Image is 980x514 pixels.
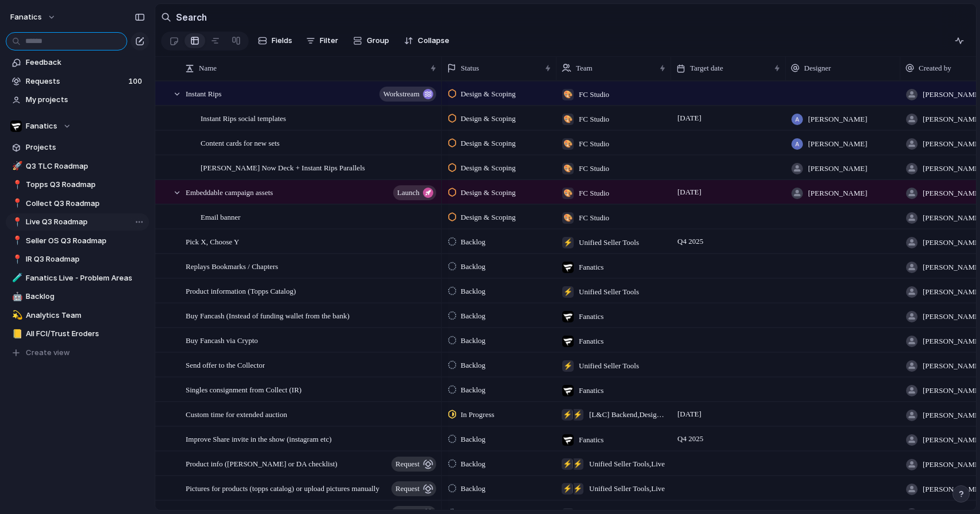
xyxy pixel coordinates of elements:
[12,253,20,266] div: 📍
[6,270,149,287] div: 🧪Fanatics Live - Problem Areas
[26,120,57,132] span: Fanatics
[201,210,241,223] span: Email banner
[579,89,609,100] span: FC Studio
[6,158,149,175] div: 🚀Q3 TLC Roadmap
[186,432,332,445] span: Improve Share invite in the show (instagram etc)
[589,483,665,494] span: Unified Seller Tools , Live
[808,114,867,125] span: [PERSON_NAME]
[675,185,704,199] span: [DATE]
[579,360,639,372] span: Unified Seller Tools
[379,87,436,102] button: workstream
[6,232,149,250] a: 📍Seller OS Q3 Roadmap
[301,32,343,50] button: Filter
[562,89,574,100] div: 🎨
[272,35,292,46] span: Fields
[572,458,583,470] div: ⚡
[579,385,603,396] span: Fanatics
[6,118,149,135] button: Fanatics
[6,195,149,212] div: 📍Collect Q3 Roadmap
[579,163,609,174] span: FC Studio
[26,179,145,190] span: Topps Q3 Roadmap
[12,309,20,322] div: 💫
[579,237,639,248] span: Unified Seller Tools
[6,54,149,71] a: Feedback
[6,344,149,361] button: Create view
[397,185,420,201] span: launch
[589,409,666,420] span: [L&C] Backend , Design Team
[186,235,239,248] span: Pick X, Choose Y
[10,198,22,209] button: 📍
[26,94,145,106] span: My projects
[10,235,22,247] button: 📍
[804,63,831,74] span: Designer
[26,328,145,340] span: All FCI/Trust Eroders
[579,138,609,150] span: FC Studio
[383,86,420,102] span: workstream
[347,32,395,50] button: Group
[26,235,145,247] span: Seller OS Q3 Roadmap
[395,481,420,497] span: request
[562,237,574,248] div: ⚡
[562,212,574,224] div: 🎨
[186,185,273,198] span: Embeddable campaign assets
[808,138,867,150] span: [PERSON_NAME]
[5,8,62,26] button: fanatics
[26,198,145,209] span: Collect Q3 Roadmap
[675,235,706,248] span: Q4 2025
[26,161,145,172] span: Q3 TLC Roadmap
[562,360,574,372] div: ⚡
[562,163,574,174] div: 🎨
[562,458,573,470] div: ⚡
[199,63,217,74] span: Name
[461,113,516,124] span: Design & Scoping
[675,432,706,446] span: Q4 2025
[576,63,593,74] span: Team
[399,32,454,50] button: Collapse
[10,254,22,265] button: 📍
[12,290,20,303] div: 🤖
[201,111,286,124] span: Instant Rips social templates
[572,483,583,494] div: ⚡
[461,360,485,371] span: Backlog
[589,458,665,470] span: Unified Seller Tools , Live
[461,409,495,420] span: In Progress
[562,138,574,150] div: 🎨
[12,197,20,210] div: 📍
[26,310,145,321] span: Analytics Team
[579,286,639,298] span: Unified Seller Tools
[461,458,485,470] span: Backlog
[186,407,287,420] span: Custom time for extended auction
[186,309,350,322] span: Buy Fancash (Instead of funding wallet from the bank)
[186,358,265,371] span: Send offer to the Collector
[320,35,338,46] span: Filter
[461,384,485,396] span: Backlog
[579,262,603,273] span: Fanatics
[12,216,20,229] div: 📍
[395,456,420,472] span: request
[461,483,485,494] span: Backlog
[26,254,145,265] span: IR Q3 Roadmap
[562,188,574,199] div: 🎨
[690,63,723,74] span: Target date
[186,284,296,297] span: Product information (Topps Catalog)
[6,325,149,342] div: 📒All FCI/Trust Eroders
[579,434,603,446] span: Fanatics
[461,138,516,149] span: Design & Scoping
[10,179,22,190] button: 📍
[461,88,516,100] span: Design & Scoping
[253,32,297,50] button: Fields
[808,188,867,199] span: [PERSON_NAME]
[6,176,149,193] div: 📍Topps Q3 Roadmap
[572,409,583,420] div: ⚡
[10,216,22,228] button: 📍
[10,161,22,172] button: 🚀
[26,57,145,68] span: Feedback
[26,291,145,302] span: Backlog
[461,63,479,74] span: Status
[6,307,149,324] a: 💫Analytics Team
[461,187,516,198] span: Design & Scoping
[26,272,145,284] span: Fanatics Live - Problem Areas
[6,213,149,231] a: 📍Live Q3 Roadmap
